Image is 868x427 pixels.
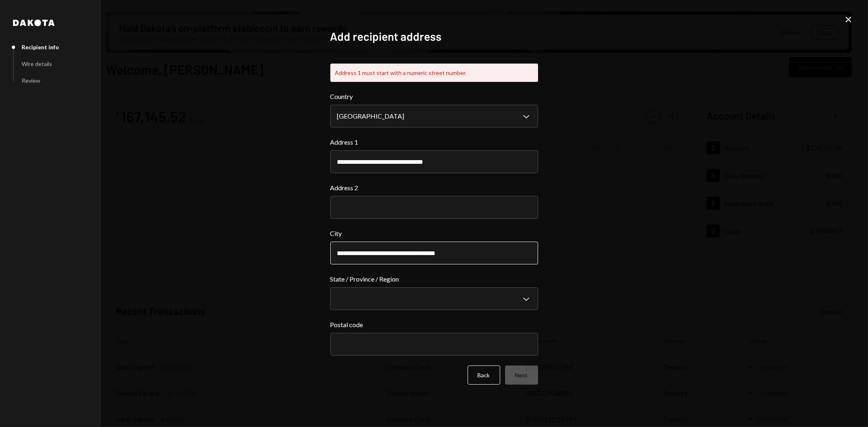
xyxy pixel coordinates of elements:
[330,64,538,82] div: Address 1 must start with a numeric street number.
[330,29,538,44] h2: Add recipient address
[22,44,59,51] div: Recipient info
[330,320,538,330] label: Postal code
[330,274,538,284] label: State / Province / Region
[330,183,538,193] label: Address 2
[468,365,500,385] button: Back
[330,105,538,128] button: Country
[330,137,538,147] label: Address 1
[22,60,52,67] div: Wire details
[22,77,40,84] div: Review
[330,92,538,101] label: Country
[330,229,538,238] label: City
[330,287,538,310] button: State / Province / Region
